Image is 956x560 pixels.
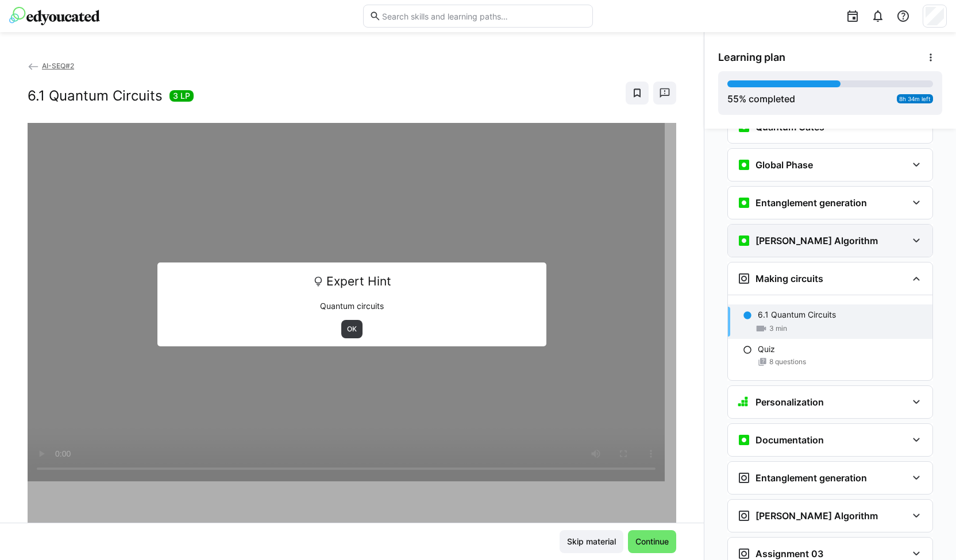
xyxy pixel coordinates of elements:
[346,325,358,334] span: OK
[755,197,867,208] h3: Entanglement generation
[755,159,813,171] h3: Global Phase
[755,396,824,408] h3: Personalization
[560,530,623,553] button: Skip material
[42,61,74,70] span: AI-SEQ#2
[769,357,806,366] span: 8 questions
[28,87,163,105] h2: 6.1 Quantum Circuits
[899,95,931,102] span: 8h 34m left
[634,536,670,547] span: Continue
[755,510,878,522] h3: [PERSON_NAME] Algorithm
[755,434,824,446] h3: Documentation
[755,548,823,559] h3: Assignment 03
[755,235,878,246] h3: [PERSON_NAME] Algorithm
[727,92,795,106] div: % completed
[755,472,867,484] h3: Entanglement generation
[769,324,787,333] span: 3 min
[326,271,391,292] span: Expert Hint
[173,90,190,102] span: 3 LP
[755,273,823,284] h3: Making circuits
[565,536,618,547] span: Skip material
[165,300,538,312] p: Quantum circuits
[718,51,785,64] span: Learning plan
[758,343,775,355] p: Quiz
[381,11,587,21] input: Search skills and learning paths…
[341,320,363,338] button: OK
[28,61,74,70] a: AI-SEQ#2
[727,93,739,105] span: 55
[628,530,676,553] button: Continue
[758,309,836,320] p: 6.1 Quantum Circuits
